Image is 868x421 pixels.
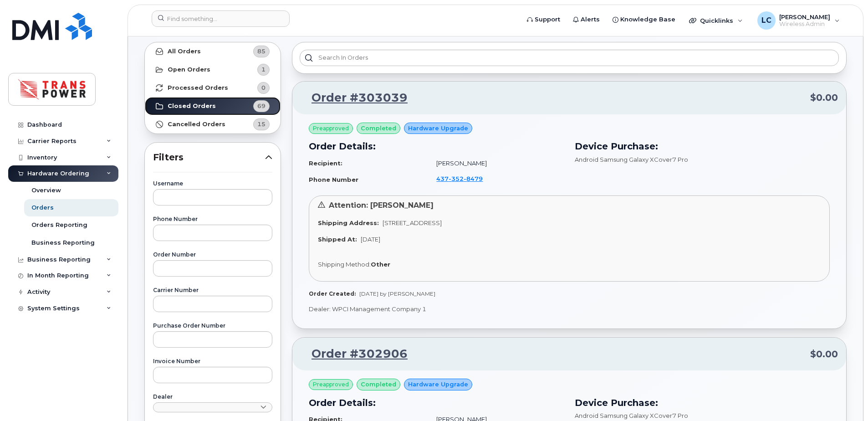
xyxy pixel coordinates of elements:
strong: Recipient: [309,159,342,167]
a: Open Orders1 [145,61,281,79]
a: Alerts [567,10,606,29]
label: Invoice Number [153,359,272,364]
strong: Other [371,261,390,268]
a: All Orders85 [145,42,281,61]
span: Android Samsung Galaxy XCover7 Pro [575,156,688,163]
h3: Device Purchase: [575,139,830,153]
span: Knowledge Base [620,15,675,24]
strong: Phone Number [309,176,358,183]
span: 352 [449,175,464,182]
span: $0.00 [810,348,838,361]
label: Dealer [153,394,272,400]
span: Hardware Upgrade [408,380,468,389]
span: 85 [257,47,266,56]
div: Quicklinks [683,11,749,30]
h3: Device Purchase: [575,396,830,410]
a: Support [521,10,567,29]
span: Hardware Upgrade [408,124,468,133]
span: 15 [257,120,266,128]
a: Closed Orders69 [145,97,281,115]
strong: Processed Orders [168,84,228,92]
strong: Shipping Address: [318,219,379,226]
span: 8479 [464,175,483,182]
span: Android Samsung Galaxy XCover7 Pro [575,412,688,419]
span: [DATE] [361,236,380,243]
a: Processed Orders0 [145,79,281,97]
label: Username [153,181,272,186]
span: Wireless Admin [779,21,830,28]
strong: Shipped At: [318,236,357,243]
span: Preapproved [313,124,349,133]
span: Alerts [581,15,600,24]
span: Filters [153,151,265,164]
strong: Open Orders [168,66,210,73]
a: 4373528479 [436,175,494,182]
span: $0.00 [810,91,838,104]
strong: All Orders [168,48,201,55]
span: 69 [257,102,266,110]
strong: Closed Orders [168,103,216,110]
span: 0 [261,83,266,92]
label: Purchase Order Number [153,323,272,329]
span: Preapproved [313,380,349,389]
span: 437 [436,175,483,182]
a: Cancelled Orders15 [145,115,281,133]
a: Order #302906 [301,346,408,362]
span: Support [535,15,560,24]
span: LC [761,15,771,26]
a: Knowledge Base [606,10,682,29]
span: Quicklinks [700,17,733,24]
span: [STREET_ADDRESS] [383,219,442,226]
h3: Order Details: [309,139,564,153]
span: [DATE] by [PERSON_NAME] [359,290,435,297]
label: Order Number [153,252,272,257]
td: [PERSON_NAME] [428,155,564,171]
label: Carrier Number [153,288,272,293]
span: [PERSON_NAME] [779,13,830,21]
span: completed [361,380,396,389]
div: Liam Crichton [751,11,846,30]
span: Attention: [PERSON_NAME] [329,201,434,210]
h3: Order Details: [309,396,564,410]
strong: Order Created: [309,290,356,297]
input: Search in orders [300,50,839,66]
input: Find something... [152,10,290,27]
a: Order #303039 [301,90,408,106]
strong: Cancelled Orders [168,121,225,128]
span: Shipping Method: [318,261,371,268]
span: completed [361,124,396,133]
label: Phone Number [153,216,272,222]
span: 1 [261,65,266,74]
p: Dealer: WPCI Management Company 1 [309,305,830,313]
